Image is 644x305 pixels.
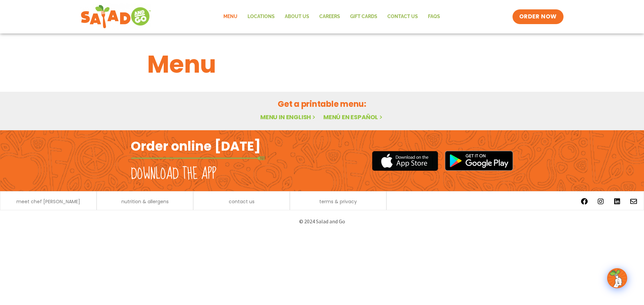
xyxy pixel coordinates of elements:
[345,9,382,24] a: GIFT CARDS
[147,98,497,110] h2: Get a printable menu:
[608,269,627,288] img: wpChatIcon
[260,113,317,121] a: Menu in English
[131,156,265,160] img: fork
[372,150,438,172] img: appstore
[80,3,151,30] img: new-SAG-logo-768×292
[131,165,216,183] h2: Download the app
[323,113,384,121] a: Menú en español
[121,199,169,204] a: nutrition & allergens
[423,9,445,24] a: FAQs
[131,138,261,154] h2: Order online [DATE]
[147,46,497,82] h1: Menu
[382,9,423,24] a: Contact Us
[513,9,563,24] a: ORDER NOW
[243,9,280,24] a: Locations
[229,199,255,204] a: contact us
[218,9,445,24] nav: Menu
[280,9,314,24] a: About Us
[519,13,557,21] span: ORDER NOW
[16,199,80,204] a: meet chef [PERSON_NAME]
[445,151,513,171] img: google_play
[314,9,345,24] a: Careers
[319,199,357,204] a: terms & privacy
[134,217,510,226] p: © 2024 Salad and Go
[218,9,243,24] a: Menu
